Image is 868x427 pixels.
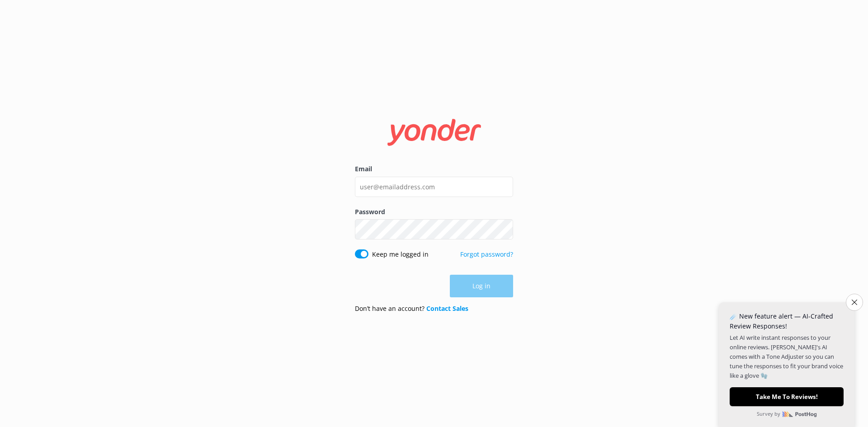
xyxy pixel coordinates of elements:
a: Contact Sales [426,304,468,313]
label: Keep me logged in [372,249,429,259]
p: Don’t have an account? [355,304,468,314]
label: Email [355,164,513,174]
input: user@emailaddress.com [355,177,513,197]
button: Show password [495,221,513,239]
label: Password [355,207,513,217]
a: Forgot password? [460,250,513,258]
